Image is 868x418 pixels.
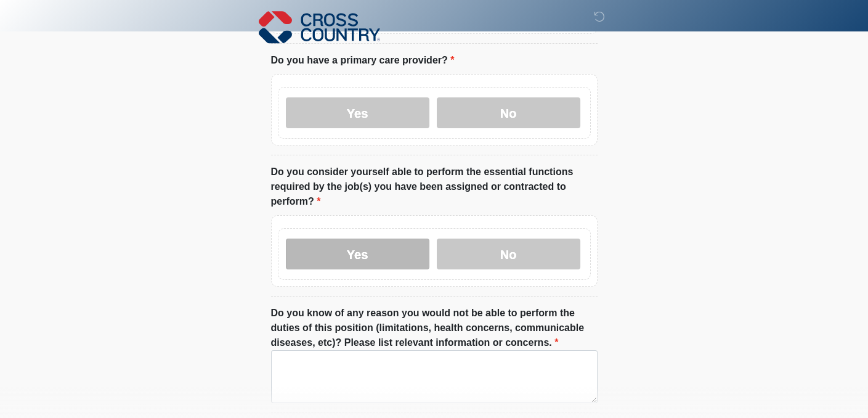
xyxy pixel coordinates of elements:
[271,306,598,350] label: Do you know of any reason you would not be able to perform the duties of this position (limitatio...
[437,239,580,269] label: No
[271,165,598,209] label: Do you consider yourself able to perform the essential functions required by the job(s) you have ...
[271,53,455,68] label: Do you have a primary care provider?
[286,97,429,128] label: Yes
[437,97,580,128] label: No
[259,9,381,45] img: Cross Country Logo
[286,239,429,269] label: Yes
